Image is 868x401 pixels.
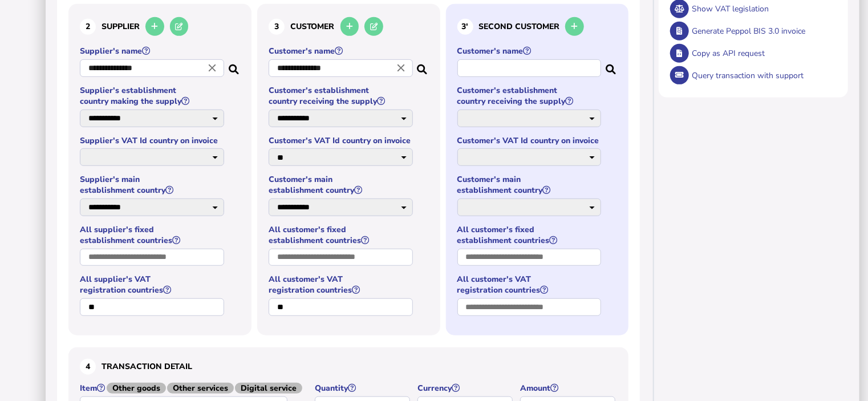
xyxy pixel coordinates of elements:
[689,20,837,42] div: Generate Peppol BIS 3.0 invoice
[80,359,617,375] h3: Transaction detail
[80,46,226,56] label: Supplier's name
[457,15,618,38] h3: second customer
[145,17,164,36] button: Add a new supplier to the database
[206,62,218,74] i: Close
[670,44,689,63] button: Copy data as API request body to clipboard
[340,17,359,36] button: Add a new customer to the database
[80,274,226,295] label: All supplier's VAT registration countries
[269,85,415,107] label: Customer's establishment country receiving the supply
[457,46,603,56] label: Customer's name
[417,61,429,70] i: Search for a dummy customer
[457,224,603,246] label: All customer's fixed establishment countries
[565,17,584,36] button: Add a new thirdpary to the database
[457,135,603,146] label: Customer's VAT Id country on invoice
[457,174,603,196] label: Customer's main establishment country
[689,42,837,64] div: Copy as API request
[229,61,240,70] i: Search for a dummy seller
[80,85,226,107] label: Supplier's establishment country making the supply
[395,62,407,74] i: Close
[606,61,617,70] i: Search a customer in the database
[457,274,603,295] label: All customer's VAT registration countries
[80,15,240,38] h3: Supplier
[315,383,412,394] label: Quantity
[269,19,285,35] div: 3
[235,383,302,394] span: Digital service
[364,17,383,36] button: Edit selected customer in the database
[269,274,415,295] label: All customer's VAT registration countries
[167,383,234,394] span: Other services
[457,85,603,107] label: Customer's establishment country receiving the supply
[107,383,166,394] span: Other goods
[80,359,96,375] div: 4
[269,15,429,38] h3: Customer
[269,135,415,146] label: Customer's VAT Id country on invoice
[269,224,415,246] label: All customer's fixed establishment countries
[269,46,415,56] label: Customer's name
[80,135,226,146] label: Supplier's VAT Id country on invoice
[689,64,837,87] div: Query transaction with support
[269,174,415,196] label: Customer's main establishment country
[520,383,617,394] label: Amount
[80,224,226,246] label: All supplier's fixed establishment countries
[670,66,689,85] button: Query transaction with support
[68,4,252,335] section: Define the seller
[80,174,226,196] label: Supplier's main establishment country
[170,17,189,36] button: Edit selected supplier in the database
[417,383,514,394] label: Currency
[457,19,473,35] div: 3'
[80,19,96,35] div: 2
[80,383,309,394] label: Item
